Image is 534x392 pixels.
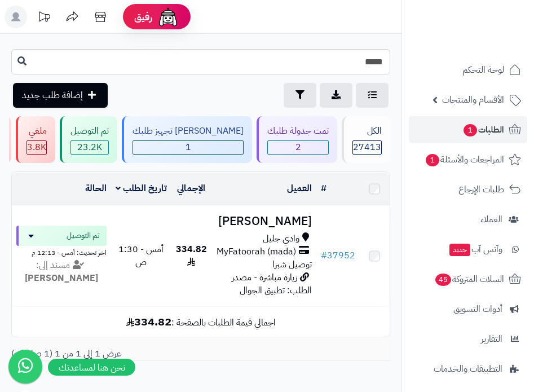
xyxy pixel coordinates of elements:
[425,152,504,168] span: المراجعات والأسئلة
[134,10,152,24] span: رفيق
[22,89,83,102] span: إضافة طلب جديد
[434,361,502,377] span: التطبيقات والخدمات
[409,146,527,173] a: المراجعات والأسئلة1
[435,274,451,286] span: 45
[116,182,167,195] a: تاريخ الطلب
[409,56,527,83] a: لوحة التحكم
[321,249,327,262] span: #
[458,182,504,197] span: طلبات الإرجاع
[30,6,58,31] a: تحديثات المنصة
[481,331,502,347] span: التقارير
[409,116,527,143] a: الطلبات1
[464,124,477,136] span: 1
[409,296,527,323] a: أدوات التسويق
[409,266,527,293] a: السلات المتروكة45
[462,62,504,78] span: لوحة التحكم
[133,125,244,138] div: [PERSON_NAME] تجهيز طلبك
[71,141,108,154] span: 23.2K
[434,271,504,287] span: السلات المتروكة
[58,116,120,163] a: تم التوصيل 23.2K
[217,245,296,258] span: MyFatoorah (mada)
[216,215,312,228] h3: [PERSON_NAME]
[267,125,329,138] div: تمت جدولة طلبك
[268,141,328,154] span: 2
[339,116,392,163] a: الكل27413
[126,313,171,330] b: 334.82
[426,154,439,166] span: 1
[70,125,109,138] div: تم التوصيل
[409,176,527,203] a: طلبات الإرجاع
[71,141,108,154] div: 23216
[16,246,107,258] div: اخر تحديث: أمس - 12:13 م
[287,182,312,195] a: العميل
[453,301,502,317] span: أدوات التسويق
[177,182,205,195] a: الإجمالي
[27,141,46,154] div: 3818
[409,236,527,263] a: وآتس آبجديد
[321,182,326,195] a: #
[409,325,527,353] a: التقارير
[321,249,355,262] a: #37952
[14,116,58,163] a: ملغي 3.8K
[232,271,312,297] span: زيارة مباشرة - مصدر الطلب: تطبيق الجوال
[8,259,115,285] div: مسند إلى:
[263,232,299,245] span: وادي جليل
[457,8,523,32] img: logo-2.png
[353,141,381,154] span: 27413
[462,122,504,138] span: الطلبات
[254,116,339,163] a: تمت جدولة طلبك 2
[480,212,502,227] span: العملاء
[176,243,207,269] span: 334.82
[409,355,527,382] a: التطبيقات والخدمات
[3,347,399,360] div: عرض 1 إلى 1 من 1 (1 صفحات)
[13,83,108,108] a: إضافة طلب جديد
[409,206,527,233] a: العملاء
[67,230,100,241] span: تم التوصيل
[442,92,504,108] span: الأقسام والمنتجات
[118,243,164,269] span: أمس - 1:30 ص
[27,125,47,138] div: ملغي
[27,141,46,154] span: 3.8K
[25,271,98,285] strong: [PERSON_NAME]
[157,6,179,28] img: ai-face.png
[85,182,107,195] a: الحالة
[12,307,390,337] td: اجمالي قيمة الطلبات بالصفحة :
[133,141,243,154] span: 1
[352,125,382,138] div: الكل
[120,116,254,163] a: [PERSON_NAME] تجهيز طلبك 1
[448,241,502,257] span: وآتس آب
[449,244,470,256] span: جديد
[272,258,312,271] span: توصيل شبرا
